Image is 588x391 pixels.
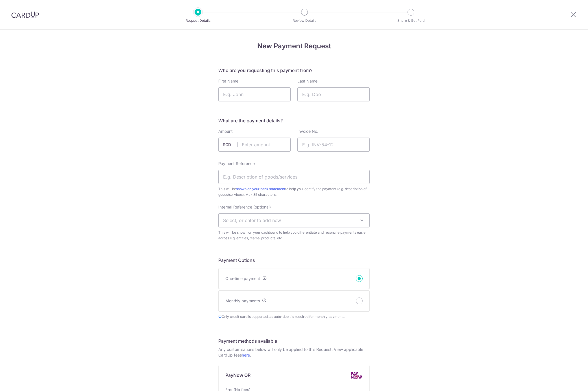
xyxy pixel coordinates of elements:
span: One-time payment [225,276,260,281]
iframe: Opens a widget where you can find more information [552,374,582,388]
label: Last Name [297,78,317,84]
h5: What are the payment details? [218,117,370,124]
span: SGD [223,142,238,147]
span: This will be shown on your dashboard to help you differentiate and reconcile payments easier acro... [218,230,370,241]
a: here [242,353,250,357]
p: Review Details [284,18,325,23]
h5: Payment methods available [218,338,370,344]
span: Only credit card is supported, as auto-debit is required for monthly payments. [218,314,370,320]
input: E.g. INV-54-12 [297,138,370,152]
h5: Who are you requesting this payment from? [218,67,370,74]
img: CardUp [11,11,39,18]
span: This will be to help you identify the payment (e.g. description of goods/services). Max 35 charac... [218,186,370,197]
label: Amount [218,129,233,134]
label: Internal Reference (optional) [218,204,271,210]
h4: New Payment Request [218,41,370,51]
span: Select, or enter to add new [223,218,281,223]
p: Share & Get Paid [390,18,432,23]
input: Enter amount [218,138,291,152]
input: E.g. John [218,87,291,101]
h5: Payment Options [218,257,370,264]
label: First Name [218,78,238,84]
p: Any customisations below will only be applied to this Request. View applicable CardUp fees . [218,347,370,358]
p: Request Details [177,18,219,23]
a: shown on your bank statement [236,187,285,191]
img: PayNow [350,372,363,379]
input: E.g. Description of goods/services [218,170,370,184]
input: E.g. Doe [297,87,370,101]
label: Invoice No. [297,129,318,134]
label: Payment Reference [218,161,255,166]
p: PayNow QR [225,372,251,379]
span: Monthly payments [225,298,260,303]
